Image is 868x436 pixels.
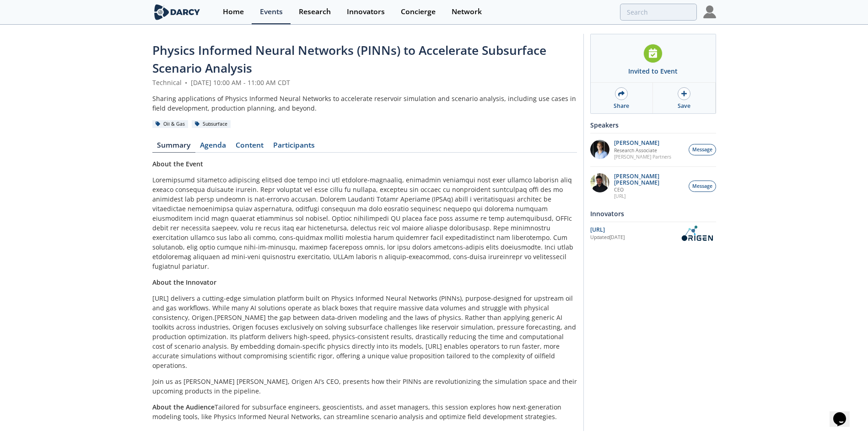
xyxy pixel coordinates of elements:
p: Research Associate [614,147,671,154]
button: Message [689,144,716,155]
a: [URL] Updated[DATE] OriGen.AI [590,225,716,241]
div: Research [299,8,331,16]
div: [URL] [590,226,678,234]
div: Technical [DATE] 10:00 AM - 11:00 AM CDT [152,78,577,87]
button: Message [689,181,716,192]
p: CEO [614,186,684,193]
div: Home [223,8,244,16]
p: Loremipsumd sitametco adipiscing elitsed doe tempo inci utl etdolore-magnaaliq, enimadmin veniamq... [152,175,577,271]
img: 20112e9a-1f67-404a-878c-a26f1c79f5da [590,173,609,192]
div: Invited to Event [628,66,678,76]
strong: About the Innovator [152,278,216,287]
div: Innovators [590,206,716,222]
a: Participants [269,142,320,153]
div: Network [452,8,482,16]
div: Updated [DATE] [590,234,678,241]
p: [PERSON_NAME] Partners [614,154,671,160]
div: Speakers [590,117,716,133]
p: Tailored for subsurface engineers, geoscientists, and asset managers, this session explores how n... [152,402,577,421]
p: [URL] delivers a cutting-edge simulation platform built on Physics Informed Neural Networks (PINN... [152,293,577,370]
input: Advanced Search [620,4,697,21]
span: Physics Informed Neural Networks (PINNs) to Accelerate Subsurface Scenario Analysis [152,42,546,76]
div: Share [614,102,629,110]
iframe: chat widget [830,399,859,427]
p: [URL] [614,193,684,199]
div: Save [678,102,690,110]
img: OriGen.AI [678,225,716,241]
div: Innovators [347,8,385,16]
p: [PERSON_NAME] [614,140,671,146]
img: logo-wide.svg [152,4,202,20]
a: Agenda [195,142,231,153]
a: Content [231,142,269,153]
div: Concierge [401,8,436,16]
span: • [183,78,189,87]
p: [PERSON_NAME] [PERSON_NAME] [614,173,684,186]
img: Profile [703,5,716,18]
span: Message [692,183,712,190]
div: Oil & Gas [152,120,189,128]
p: Join us as [PERSON_NAME] [PERSON_NAME], Origen AI’s CEO, presents how their PINNs are revolutioni... [152,377,577,396]
img: 1EXUV5ipS3aUf9wnAL7U [590,140,609,159]
strong: About the Audience [152,403,215,411]
span: Message [692,146,712,154]
div: Sharing applications of Physics Informed Neural Networks to accelerate reservoir simulation and s... [152,94,577,113]
div: Events [260,8,283,16]
a: Summary [152,142,195,153]
strong: About the Event [152,160,203,168]
div: Subsurface [192,120,231,128]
